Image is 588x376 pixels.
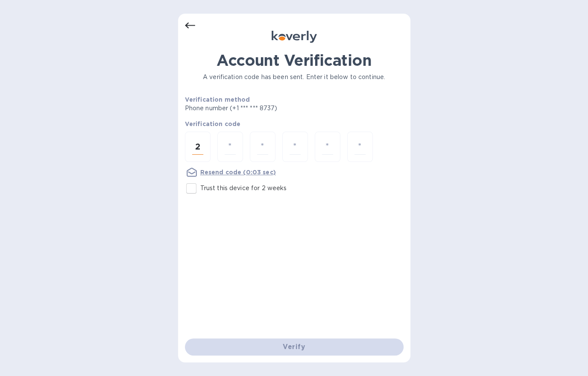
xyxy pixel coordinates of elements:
[185,104,343,113] p: Phone number (+1 *** *** 8737)
[185,120,404,128] p: Verification code
[185,51,404,69] h1: Account Verification
[185,96,250,103] b: Verification method
[185,73,404,82] p: A verification code has been sent. Enter it below to continue.
[200,184,287,193] p: Trust this device for 2 weeks
[200,169,276,176] u: Resend code (0:03 sec)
